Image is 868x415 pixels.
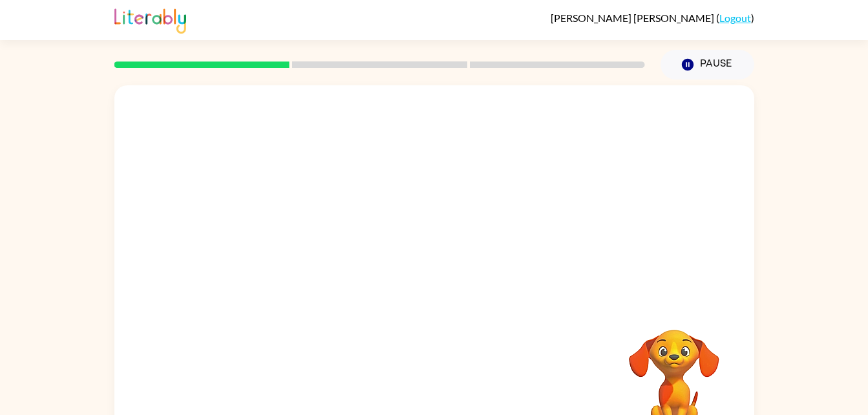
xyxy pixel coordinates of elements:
[114,5,186,34] img: Literably
[661,50,754,80] button: Pause
[551,12,716,24] span: [PERSON_NAME] [PERSON_NAME]
[551,12,754,24] div: ( )
[719,12,751,24] a: Logout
